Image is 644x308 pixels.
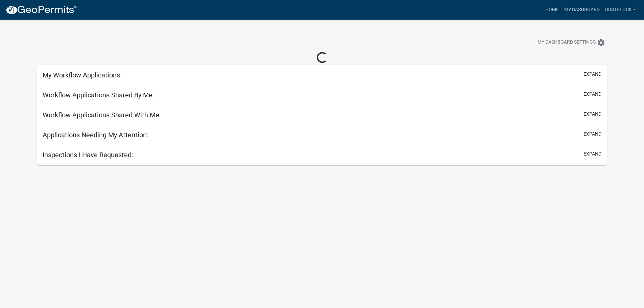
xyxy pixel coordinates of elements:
[583,131,601,138] button: expand
[583,150,601,158] button: expand
[43,71,122,79] h5: My Workflow Applications:
[562,3,602,16] a: My Dashboard
[43,91,154,99] h5: Workflow Applications Shared By Me:
[597,39,605,47] i: settings
[543,3,562,16] a: Home
[532,36,611,49] button: My Dashboard Settingssettings
[583,71,601,78] button: expand
[43,151,133,159] h5: Inspections I Have Requested:
[602,3,639,16] a: dustblock
[583,91,601,98] button: expand
[538,39,596,47] span: My Dashboard Settings
[583,111,601,118] button: expand
[43,111,161,119] h5: Workflow Applications Shared With Me:
[43,131,148,139] h5: Applications Needing My Attention:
